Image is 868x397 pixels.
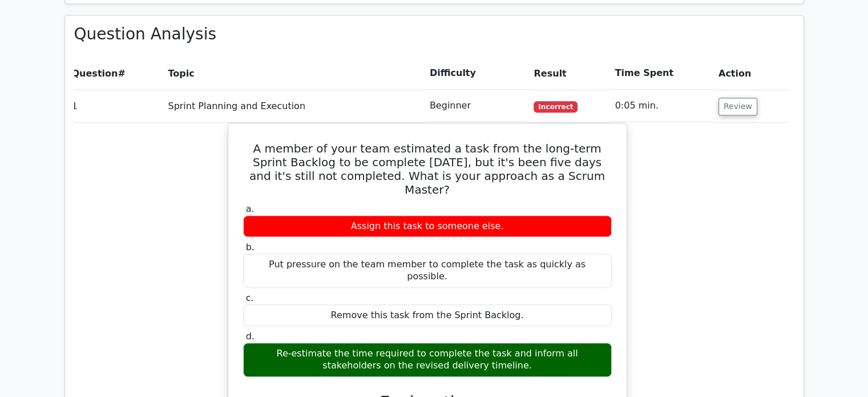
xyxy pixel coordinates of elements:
[67,57,164,90] th: #
[243,304,612,327] div: Remove this task from the Sprint Backlog.
[718,98,757,115] button: Review
[611,90,714,122] td: 0:05 min.
[246,242,255,252] span: b.
[242,142,613,197] h5: A member of your team estimated a task from the long-term Sprint Backlog to be complete [DATE], b...
[74,25,794,44] h3: Question Analysis
[163,57,425,90] th: Topic
[425,90,530,122] td: Beginner
[246,292,254,303] span: c.
[243,343,612,377] div: Re-estimate the time required to complete the task and inform all stakeholders on the revised del...
[534,101,578,113] span: Incorrect
[67,90,164,122] td: 1
[246,331,255,342] span: d.
[72,68,118,79] span: Question
[714,57,788,90] th: Action
[611,57,714,90] th: Time Spent
[529,57,610,90] th: Result
[243,254,612,288] div: Put pressure on the team member to complete the task as quickly as possible.
[243,215,612,238] div: Assign this task to someone else.
[246,203,255,214] span: a.
[163,90,425,122] td: Sprint Planning and Execution
[425,57,530,90] th: Difficulty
